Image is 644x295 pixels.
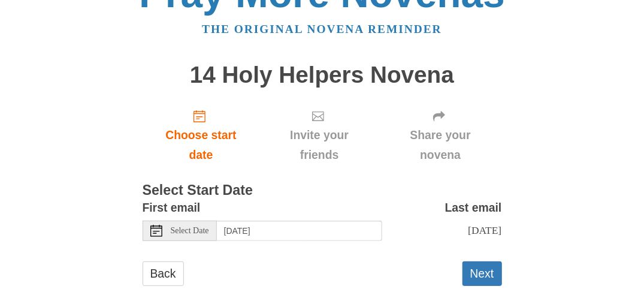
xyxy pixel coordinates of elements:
a: Back [143,261,184,286]
span: Select Date [171,227,209,235]
span: [DATE] [468,224,501,236]
span: Choose start date [155,125,248,165]
label: First email [143,198,201,218]
div: Click "Next" to confirm your start date first. [259,100,379,171]
div: Click "Next" to confirm your start date first. [379,100,502,171]
h1: 14 Holy Helpers Novena [143,62,502,88]
label: Last email [445,198,502,218]
button: Next [462,261,502,286]
h3: Select Start Date [143,183,502,198]
span: Invite your friends [271,125,367,165]
a: Choose start date [143,100,260,171]
a: The original novena reminder [202,23,442,35]
span: Share your novena [391,125,490,165]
